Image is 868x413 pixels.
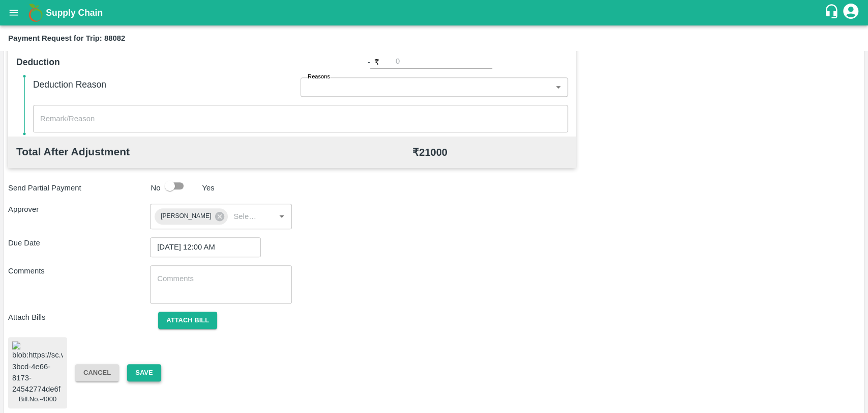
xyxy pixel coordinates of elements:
[8,265,150,277] p: Comments
[150,237,254,257] input: Choose date, selected date is Oct 1, 2025
[412,147,447,158] b: ₹ 21000
[8,34,125,42] b: Payment Request for Trip: 88082
[46,8,103,18] b: Supply Chain
[25,3,46,23] img: logo
[19,395,56,404] span: Bill.No.-4000
[824,4,842,22] div: customer-support
[396,55,492,69] input: 0
[12,341,63,395] img: blob:https://sc.vegrow.in/24725536-3bcd-4e66-8173-24542774de6f
[75,364,119,382] button: Cancel
[46,6,824,20] a: Supply Chain
[8,312,150,323] p: Attach Bills
[8,182,147,194] p: Send Partial Payment
[127,364,161,382] button: Save
[202,182,214,194] p: Yes
[8,204,150,215] p: Approver
[155,211,217,222] span: [PERSON_NAME]
[308,73,330,81] label: Reasons
[842,2,860,23] div: account of current user
[8,237,150,249] p: Due Date
[155,208,228,225] div: [PERSON_NAME]
[374,57,379,68] p: ₹
[151,182,161,194] p: No
[16,57,60,67] b: Deduction
[275,210,288,223] button: Open
[158,312,217,329] button: Attach bill
[16,146,130,157] b: Total After Adjustment
[368,57,370,68] b: -
[33,77,301,92] h6: Deduction Reason
[2,1,25,24] button: open drawer
[229,210,259,223] input: Select approver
